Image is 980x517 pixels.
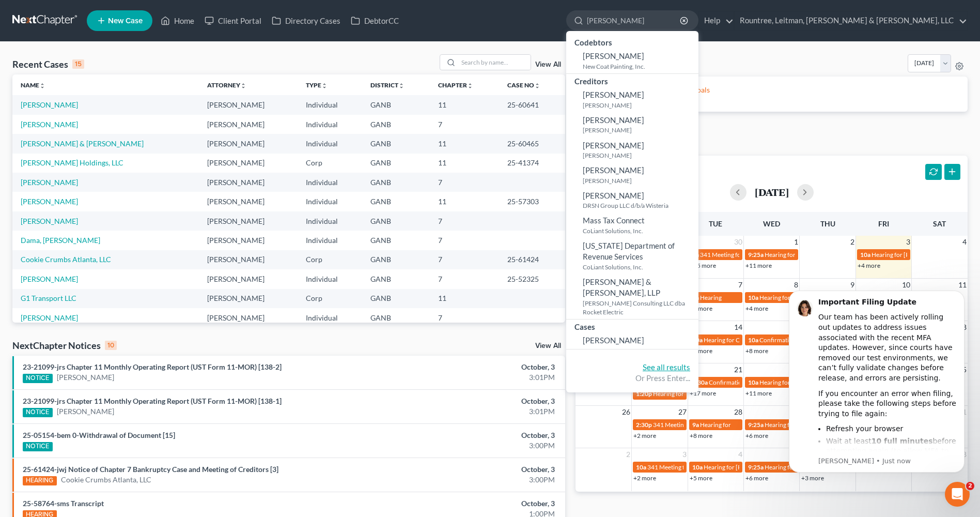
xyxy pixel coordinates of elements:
[584,85,959,95] p: Please setup your Firm's Monthly Goals
[430,173,499,192] td: 7
[636,463,646,471] span: 10a
[61,475,151,485] a: Cookie Crumbs Atlanta, LLC
[566,274,698,319] a: [PERSON_NAME] & [PERSON_NAME], LLP[PERSON_NAME] Consulting LLC dba Rocket Electric
[384,464,555,475] div: October, 3
[199,95,298,114] td: [PERSON_NAME]
[23,374,53,383] div: NOTICE
[535,342,561,349] a: View All
[700,294,722,301] span: Hearing
[748,294,758,301] span: 10a
[653,390,684,398] span: Hearing for
[773,278,980,512] iframe: Intercom notifications message
[384,430,555,440] div: October, 3
[566,212,698,238] a: Mass Tax ConnectCoLiant Solutions, Inc.
[298,134,363,153] td: Individual
[21,294,76,302] a: G1 Transport LLC
[23,397,282,405] a: 23-21099-jrs Chapter 11 Monthly Operating Report (UST Form 11-MOR) [138-1]
[298,211,363,231] td: Individual
[566,162,698,188] a: [PERSON_NAME][PERSON_NAME]
[499,95,565,114] td: 25-60641
[566,87,698,112] a: [PERSON_NAME][PERSON_NAME]
[566,35,698,48] div: Codebtors
[763,219,780,228] span: Wed
[398,83,405,89] i: unfold_more
[583,101,696,110] small: [PERSON_NAME]
[430,154,499,173] td: 11
[820,219,835,228] span: Thu
[458,55,531,70] input: Search by name...
[21,275,78,283] a: [PERSON_NAME]
[653,421,746,429] span: 341 Meeting for [PERSON_NAME]
[362,250,430,269] td: GANB
[298,173,363,192] td: Individual
[636,390,652,398] span: 1:20p
[872,251,952,258] span: Hearing for [PERSON_NAME]
[57,372,114,383] a: [PERSON_NAME]
[945,482,970,507] iframe: Intercom live chat
[583,126,696,134] small: [PERSON_NAME]
[692,463,703,471] span: 10a
[321,83,328,89] i: unfold_more
[207,81,246,89] a: Attorneyunfold_more
[745,347,768,355] a: +8 more
[362,95,430,114] td: GANB
[499,250,565,269] td: 25-61424
[362,308,430,327] td: GANB
[733,363,743,376] span: 21
[849,236,855,248] span: 2
[430,308,499,327] td: 7
[704,463,784,471] span: Hearing for [PERSON_NAME]
[566,188,698,213] a: [PERSON_NAME]DRSN Group LLC d/b/a Wisteria
[199,134,298,153] td: [PERSON_NAME]
[362,231,430,250] td: GANB
[362,173,430,192] td: GANB
[346,11,404,30] a: DebtorCC
[733,321,743,333] span: 14
[21,217,78,225] a: [PERSON_NAME]
[362,289,430,308] td: GANB
[858,262,880,269] a: +4 more
[566,332,698,348] a: [PERSON_NAME]
[430,211,499,231] td: 7
[966,482,974,490] span: 2
[467,83,473,89] i: unfold_more
[298,231,363,250] td: Individual
[384,406,555,417] div: 3:01PM
[23,499,104,508] a: 25-58764-sms Transcript
[240,83,246,89] i: unfold_more
[430,134,499,153] td: 11
[583,277,660,297] span: [PERSON_NAME] & [PERSON_NAME], LLP
[298,308,363,327] td: Individual
[748,421,764,429] span: 9:25a
[748,463,764,471] span: 9:25a
[199,250,298,269] td: [PERSON_NAME]
[199,269,298,288] td: [PERSON_NAME]
[499,154,565,173] td: 25-41374
[583,336,644,345] span: [PERSON_NAME]
[384,372,555,383] div: 3:01PM
[692,378,708,386] span: 9:30a
[21,255,111,264] a: Cookie Crumbs Atlanta, LLC
[21,313,78,322] a: [PERSON_NAME]
[566,48,698,73] a: [PERSON_NAME]New Coat Painting, Inc.
[21,158,123,167] a: [PERSON_NAME] Holdings, LLC
[735,11,967,30] a: Rountree, Leitman, [PERSON_NAME] & [PERSON_NAME], LLC
[362,134,430,153] td: GANB
[298,289,363,308] td: Corp
[21,120,78,129] a: [PERSON_NAME]
[430,269,499,288] td: 7
[72,59,84,69] div: 15
[745,432,768,439] a: +6 more
[23,465,278,474] a: 25-61424-jwj Notice of Chapter 7 Bankruptcy Case and Meeting of Creditors [3]
[23,476,57,485] div: HEARING
[759,294,840,301] span: Hearing for [PERSON_NAME]
[298,154,363,173] td: Corp
[709,219,722,228] span: Tue
[430,192,499,211] td: 11
[583,216,645,225] span: Mass Tax Connect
